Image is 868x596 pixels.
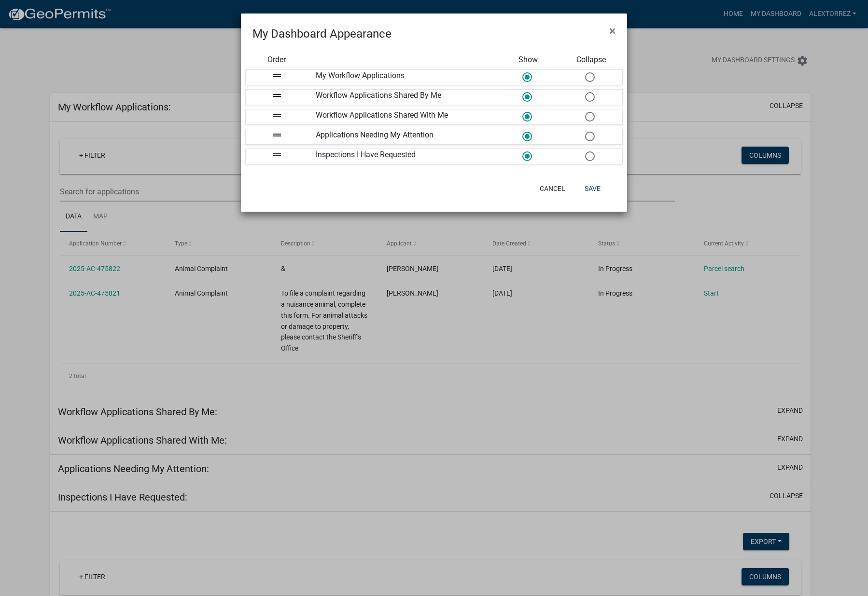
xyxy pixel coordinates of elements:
[252,25,392,42] h4: My Dashboard Appearance
[271,90,283,101] i: drag_handle
[308,70,497,85] div: My Workflow Applications
[271,109,283,121] i: drag_handle
[602,17,623,44] button: Close
[308,109,497,124] div: Workflow Applications Shared With Me
[308,90,497,105] div: Workflow Applications Shared By Me
[308,129,497,144] div: Applications Needing My Attention
[577,180,608,197] button: Save
[532,180,573,197] button: Cancel
[271,149,283,161] i: drag_handle
[271,129,283,141] i: drag_handle
[245,54,308,66] div: Order
[308,149,497,164] div: Inspections I Have Requested
[560,54,623,66] div: Collapse
[497,54,560,66] div: Show
[271,70,283,81] i: drag_handle
[609,24,616,38] span: ×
